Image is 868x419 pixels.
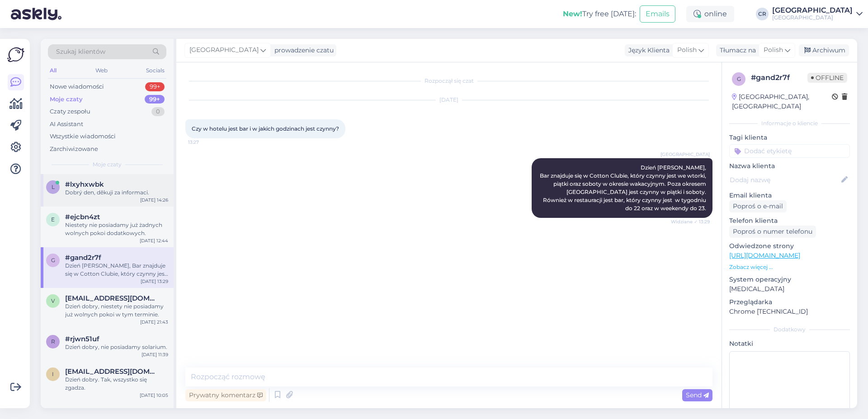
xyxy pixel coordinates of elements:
img: Askly Logo [7,46,24,63]
div: [GEOGRAPHIC_DATA] [772,14,853,21]
div: Dodatkowy [729,325,850,334]
div: Dobrý den, děkuji za informaci. [65,188,168,197]
span: e [51,216,55,223]
div: Dzień [PERSON_NAME], Bar znajduje się w Cotton Clubie, który czynny jest we wtorki, piątki oraz s... [65,262,168,278]
a: [URL][DOMAIN_NAME] [729,251,800,259]
div: Socials [144,65,166,76]
span: g [737,75,741,82]
span: Moje czaty [93,160,122,169]
span: ivajanus@seznam.cz [65,367,159,376]
span: v [51,297,55,304]
div: Wszystkie wiadomości [50,132,116,141]
div: All [48,65,58,76]
p: [MEDICAL_DATA] [729,284,850,294]
span: [GEOGRAPHIC_DATA] [189,45,259,55]
span: #ejcbn4zt [65,213,100,221]
span: Polish [764,45,783,55]
div: Niestety nie posiadamy już żadnych wolnych pokoi dodatkowych. [65,221,168,237]
span: i [52,371,54,377]
span: r [51,338,55,345]
div: Dzień dobry, nie posiadamy solarium. [65,343,168,351]
div: AI Assistant [50,120,83,129]
div: Tłumacz na [716,46,756,55]
div: [DATE] 11:39 [142,351,168,358]
div: Język Klienta [625,46,670,55]
div: Rozpoczął się czat [185,77,712,85]
div: Nowe wiadomości [50,82,104,91]
div: Poproś o numer telefonu [729,226,816,238]
div: online [686,6,734,22]
div: Try free [DATE]: [563,9,636,19]
span: g [51,257,55,264]
div: [GEOGRAPHIC_DATA], [GEOGRAPHIC_DATA] [732,92,832,111]
div: # gand2r7f [751,72,807,83]
span: Offline [807,73,847,83]
div: Poproś o e-mail [729,200,787,212]
div: 99+ [145,82,165,91]
span: Polish [677,45,697,55]
div: [DATE] 21:43 [140,319,168,325]
div: Web [94,65,109,76]
div: [DATE] 14:26 [140,197,168,203]
div: 99+ [145,95,165,104]
div: [GEOGRAPHIC_DATA] [772,7,853,14]
span: 13:27 [188,139,222,146]
p: Przeglądarka [729,297,850,307]
a: [GEOGRAPHIC_DATA][GEOGRAPHIC_DATA] [772,7,863,21]
p: Zobacz więcej ... [729,263,850,271]
span: Czy w hotelu jest bar i w jakich godzinach jest czynny? [192,125,339,132]
span: [GEOGRAPHIC_DATA] [660,151,710,158]
p: Telefon klienta [729,216,850,226]
div: Prywatny komentarz [185,389,266,401]
p: Nazwa klienta [729,161,850,171]
div: [DATE] [185,96,712,104]
span: Widziane ✓ 13:29 [671,218,710,225]
p: Email klienta [729,191,850,200]
button: Emails [640,5,675,23]
div: prowadzenie czatu [271,46,334,55]
p: System operacyjny [729,275,850,284]
p: Odwiedzone strony [729,241,850,251]
div: Moje czaty [50,95,83,104]
span: Szukaj klientów [56,47,105,56]
div: Dzień dobry, niestety nie posiadamy już wolnych pokoi w tym terminie. [65,302,168,319]
div: [DATE] 10:05 [140,392,168,399]
span: #lxyhxwbk [65,180,104,188]
p: Chrome [TECHNICAL_ID] [729,307,850,316]
span: #rjwn51uf [65,335,99,343]
div: [DATE] 12:44 [140,237,168,244]
span: #gand2r7f [65,254,101,262]
div: Czaty zespołu [50,107,90,116]
input: Dodaj nazwę [730,175,840,185]
div: CR [756,8,769,20]
div: Zarchiwizowane [50,145,98,154]
div: [DATE] 13:29 [141,278,168,285]
div: Dzień dobry. Tak, wszystko się zgadza. [65,376,168,392]
p: Notatki [729,339,850,348]
b: New! [563,9,582,18]
div: 0 [151,107,165,116]
span: Send [686,391,709,399]
span: vlladka@seznam.cz [65,294,159,302]
p: Tagi klienta [729,133,850,142]
input: Dodać etykietę [729,144,850,158]
div: Informacje o kliencie [729,119,850,127]
div: Archiwum [799,44,849,56]
span: l [52,184,55,190]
